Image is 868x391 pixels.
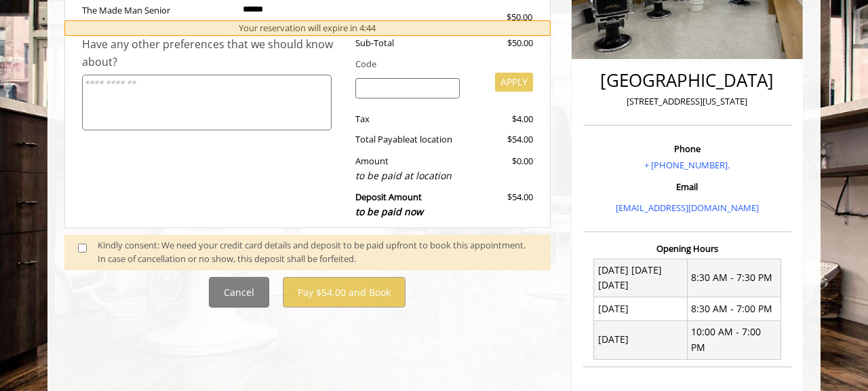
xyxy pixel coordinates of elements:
[470,36,532,50] div: $50.00
[64,20,551,36] div: Your reservation will expire in 4:44
[98,238,537,267] div: Kindly consent: We need your credit card details and deposit to be paid upfront to book this appo...
[345,57,533,71] div: Code
[470,190,532,219] div: $54.00
[345,112,471,126] div: Tax
[345,132,471,147] div: Total Payable
[470,154,532,183] div: $0.00
[616,202,759,214] a: [EMAIL_ADDRESS][DOMAIN_NAME]
[345,36,471,50] div: Sub-Total
[283,277,406,308] button: Pay $54.00 and Book
[470,112,532,126] div: $4.00
[594,297,688,320] td: [DATE]
[470,132,532,147] div: $54.00
[644,159,730,171] a: + [PHONE_NUMBER].
[687,320,781,359] td: 10:00 AM - 7:00 PM
[410,133,452,145] span: at location
[355,191,423,218] b: Deposit Amount
[355,168,460,183] div: to be paid at location
[209,277,269,308] button: Cancel
[495,73,533,92] button: APPLY
[687,297,781,320] td: 8:30 AM - 7:00 PM
[594,259,688,297] td: [DATE] [DATE] [DATE]
[583,244,791,253] h3: Opening Hours
[687,259,781,297] td: 8:30 AM - 7:30 PM
[587,71,788,90] h2: [GEOGRAPHIC_DATA]
[355,205,423,218] span: to be paid now
[458,10,532,24] div: $50.00
[587,144,788,153] h3: Phone
[587,182,788,191] h3: Email
[587,94,788,109] p: [STREET_ADDRESS][US_STATE]
[594,320,688,359] td: [DATE]
[82,36,345,71] div: Have any other preferences that we should know about?
[345,154,471,183] div: Amount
